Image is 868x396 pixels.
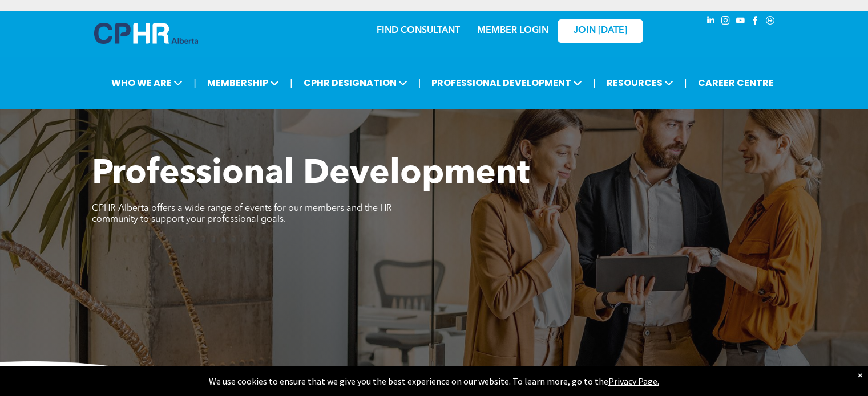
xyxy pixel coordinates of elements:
[290,71,293,95] li: |
[558,19,643,43] a: JOIN [DATE]
[695,72,777,93] a: CAREER CENTRE
[858,369,862,381] div: Dismiss notification
[418,71,421,95] li: |
[734,14,747,30] a: youtube
[204,72,282,93] span: MEMBERSHIP
[377,26,460,35] a: FIND CONSULTANT
[92,157,530,191] span: Professional Development
[684,71,687,95] li: |
[477,26,548,35] a: MEMBER LOGIN
[603,72,677,93] span: RESOURCES
[574,26,627,36] span: JOIN [DATE]
[92,204,392,224] span: CPHR Alberta offers a wide range of events for our members and the HR community to support your p...
[720,14,732,30] a: instagram
[94,23,198,44] img: A blue and white logo for cp alberta
[608,375,659,387] a: Privacy Page.
[749,14,762,30] a: facebook
[193,71,196,95] li: |
[764,14,777,30] a: Social network
[108,72,186,93] span: WHO WE ARE
[593,71,596,95] li: |
[428,72,586,93] span: PROFESSIONAL DEVELOPMENT
[705,14,717,30] a: linkedin
[300,72,411,93] span: CPHR DESIGNATION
